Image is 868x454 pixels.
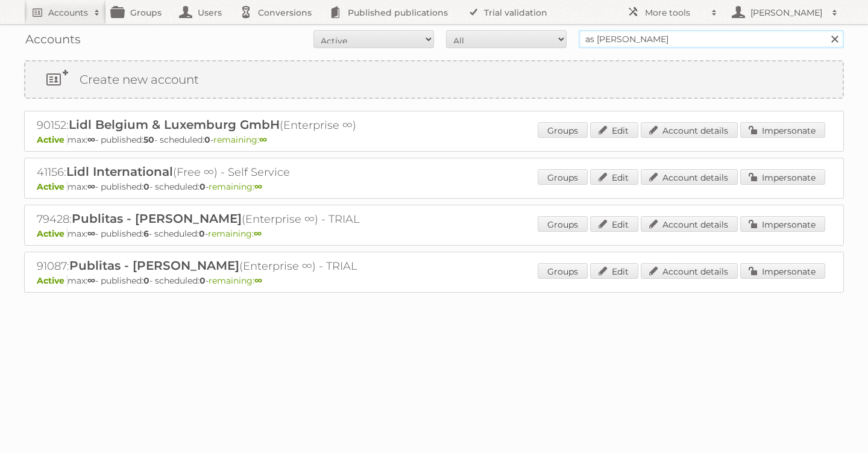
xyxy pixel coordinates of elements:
[143,228,149,239] strong: 6
[200,275,206,286] strong: 0
[641,263,738,279] a: Account details
[87,181,95,192] strong: ∞
[69,117,280,132] span: Lidl Belgium & Luxemburg GmbH
[213,134,267,145] span: remaining:
[200,181,206,192] strong: 0
[740,216,825,232] a: Impersonate
[208,228,262,239] span: remaining:
[87,228,95,239] strong: ∞
[37,181,831,192] p: max: - published: - scheduled: -
[37,211,459,227] h2: 79428: (Enterprise ∞) - TRIAL
[740,169,825,185] a: Impersonate
[72,211,242,226] span: Publitas - [PERSON_NAME]
[143,275,149,286] strong: 0
[645,7,705,19] h2: More tools
[590,169,638,185] a: Edit
[143,134,154,145] strong: 50
[66,164,173,179] span: Lidl International
[641,122,738,138] a: Account details
[740,122,825,138] a: Impersonate
[204,134,210,145] strong: 0
[590,216,638,232] a: Edit
[538,122,588,138] a: Groups
[259,134,267,145] strong: ∞
[87,275,95,286] strong: ∞
[69,258,239,273] span: Publitas - [PERSON_NAME]
[37,117,459,133] h2: 90152: (Enterprise ∞)
[87,134,95,145] strong: ∞
[254,275,262,286] strong: ∞
[747,7,826,19] h2: [PERSON_NAME]
[48,7,88,19] h2: Accounts
[37,275,831,286] p: max: - published: - scheduled: -
[254,181,262,192] strong: ∞
[37,228,68,239] span: Active
[37,134,68,145] span: Active
[199,228,205,239] strong: 0
[538,216,588,232] a: Groups
[590,263,638,279] a: Edit
[641,216,738,232] a: Account details
[37,181,68,192] span: Active
[209,181,262,192] span: remaining:
[209,275,262,286] span: remaining:
[143,181,149,192] strong: 0
[37,164,459,180] h2: 41156: (Free ∞) - Self Service
[538,263,588,279] a: Groups
[254,228,262,239] strong: ∞
[37,134,831,145] p: max: - published: - scheduled: -
[590,122,638,138] a: Edit
[641,169,738,185] a: Account details
[37,228,831,239] p: max: - published: - scheduled: -
[25,61,843,98] a: Create new account
[37,275,68,286] span: Active
[538,169,588,185] a: Groups
[740,263,825,279] a: Impersonate
[37,258,459,274] h2: 91087: (Enterprise ∞) - TRIAL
